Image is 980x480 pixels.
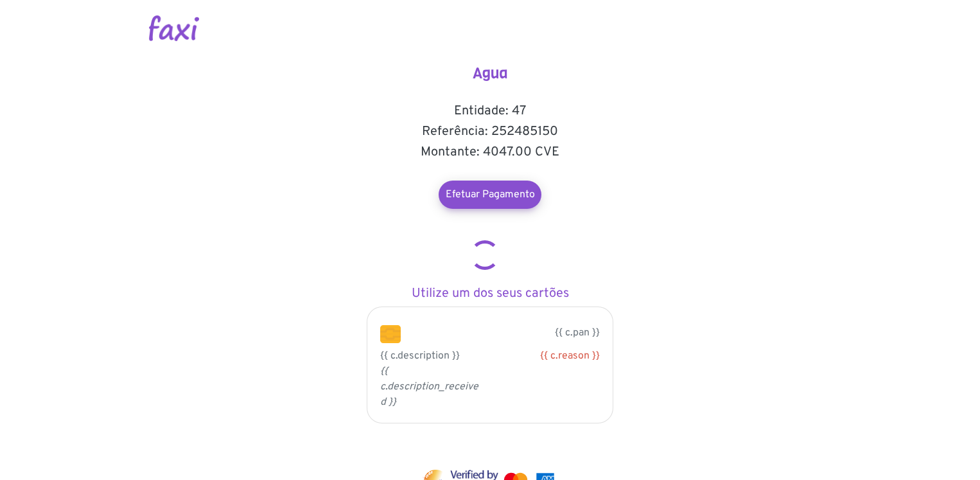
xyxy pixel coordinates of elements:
[362,64,618,83] h4: Agua
[380,350,460,362] span: {{ c.description }}
[362,286,618,301] h5: Utilize um dos seus cartões
[380,325,401,343] img: chip.png
[439,181,541,209] a: Efetuar Pagamento
[362,103,618,119] h5: Entidade: 47
[362,124,618,139] h5: Referência: 252485150
[420,325,600,341] p: {{ c.pan }}
[380,365,478,409] i: {{ c.description_received }}
[500,348,600,364] div: {{ c.reason }}
[362,145,618,160] h5: Montante: 4047.00 CVE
